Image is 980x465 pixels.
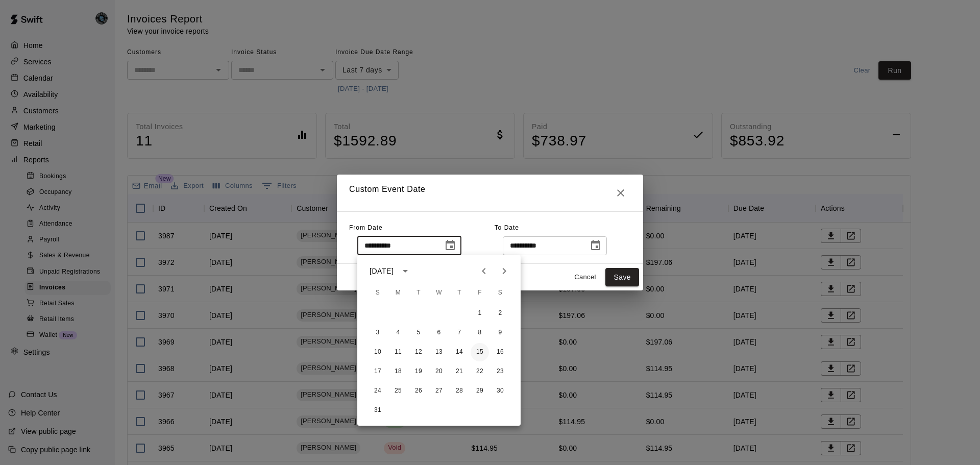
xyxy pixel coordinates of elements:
[605,268,639,287] button: Save
[369,283,387,303] span: Sunday
[389,343,407,361] button: 11
[370,266,394,277] div: [DATE]
[349,224,383,231] span: From Date
[409,283,428,303] span: Tuesday
[474,261,494,281] button: Previous month
[430,324,448,342] button: 6
[389,382,407,400] button: 25
[450,324,469,342] button: 7
[491,283,509,303] span: Saturday
[430,382,448,400] button: 27
[369,362,387,381] button: 17
[409,343,428,361] button: 12
[430,283,448,303] span: Wednesday
[494,261,514,281] button: Next month
[430,343,448,361] button: 13
[450,343,469,361] button: 14
[491,324,509,342] button: 9
[389,362,407,381] button: 18
[471,304,489,323] button: 1
[409,324,428,342] button: 5
[471,324,489,342] button: 8
[495,224,519,231] span: To Date
[585,235,606,256] button: Choose date, selected date is Sep 9, 2025
[569,270,601,285] button: Cancel
[491,343,509,361] button: 16
[440,235,460,256] button: Choose date, selected date is Sep 2, 2025
[389,324,407,342] button: 4
[397,262,414,280] button: calendar view is open, switch to year view
[450,283,469,303] span: Thursday
[409,362,428,381] button: 19
[369,343,387,361] button: 10
[471,362,489,381] button: 22
[491,362,509,381] button: 23
[450,362,469,381] button: 21
[491,304,509,323] button: 2
[450,382,469,400] button: 28
[369,324,387,342] button: 3
[369,401,387,420] button: 31
[430,362,448,381] button: 20
[337,175,643,211] h2: Custom Event Date
[471,343,489,361] button: 15
[471,283,489,303] span: Friday
[471,382,489,400] button: 29
[409,382,428,400] button: 26
[610,183,631,203] button: Close
[369,382,387,400] button: 24
[491,382,509,400] button: 30
[389,283,407,303] span: Monday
